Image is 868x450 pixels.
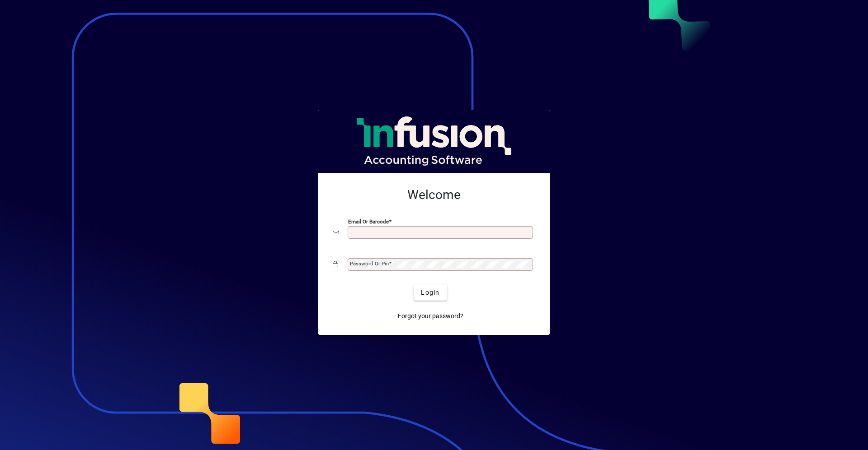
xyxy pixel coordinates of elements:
[414,284,447,301] button: Login
[398,311,463,321] span: Forgot your password?
[394,308,467,324] a: Forgot your password?
[421,288,439,297] span: Login
[350,260,389,267] mat-label: Password or Pin
[333,187,535,203] h2: Welcome
[348,218,389,225] mat-label: Email or Barcode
